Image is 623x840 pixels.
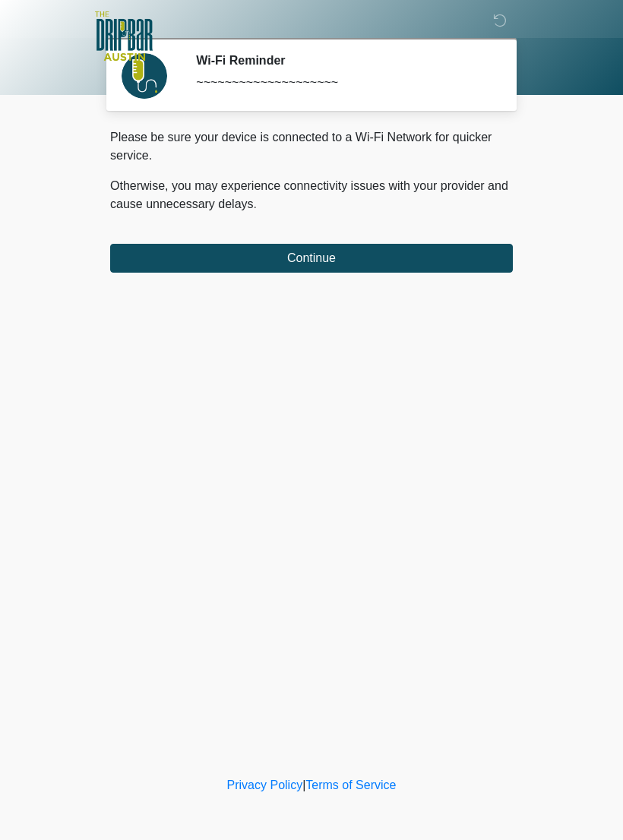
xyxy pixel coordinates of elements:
a: Terms of Service [305,778,396,791]
div: ~~~~~~~~~~~~~~~~~~~~ [196,74,490,92]
button: Continue [110,244,513,273]
p: Otherwise, you may experience connectivity issues with your provider and cause unnecessary delays [110,177,513,213]
a: Privacy Policy [227,778,303,791]
img: The DRIPBaR - Austin The Domain Logo [95,11,153,61]
span: . [254,197,257,210]
img: Agent Avatar [122,53,167,99]
a: | [302,778,305,791]
p: Please be sure your device is connected to a Wi-Fi Network for quicker service. [110,128,513,165]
